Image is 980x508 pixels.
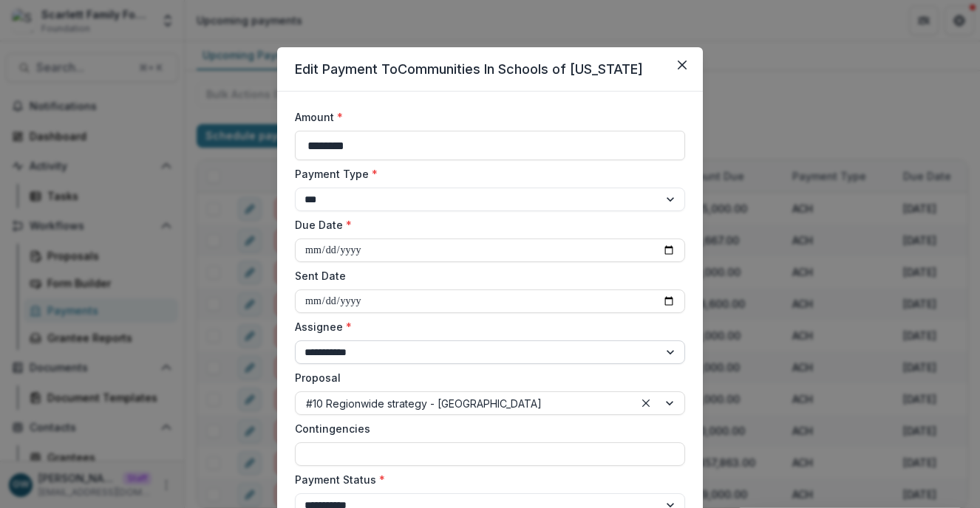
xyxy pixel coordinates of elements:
label: Amount [295,109,676,125]
label: Proposal [295,370,676,385]
label: Sent Date [295,268,676,284]
label: Payment Status [295,472,676,487]
button: Close [670,53,694,77]
label: Contingencies [295,421,676,436]
label: Due Date [295,217,676,233]
label: Payment Type [295,166,676,182]
div: Clear selected options [637,394,655,412]
header: Edit Payment To Communities In Schools of [US_STATE] [277,47,703,92]
label: Assignee [295,319,676,334]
